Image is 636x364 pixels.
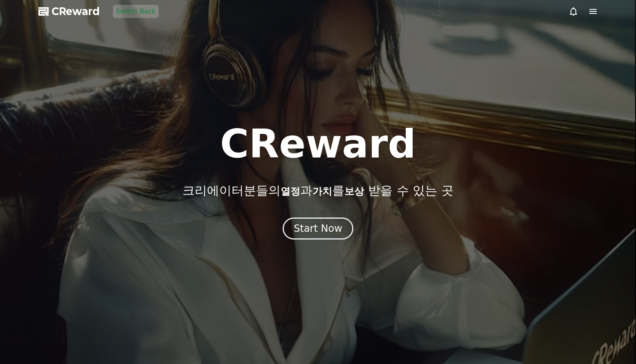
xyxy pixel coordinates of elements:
p: 크리에이터분들의 과 를 받을 수 있는 곳 [182,183,453,198]
button: Switch Back [113,5,159,18]
a: Start Now [283,226,353,233]
span: CReward [52,5,100,18]
div: Start Now [294,222,342,235]
button: Start Now [283,218,353,240]
h1: CReward [220,124,416,164]
a: CReward [38,5,100,18]
span: 보상 [344,186,364,197]
span: 가치 [312,186,332,197]
span: 열정 [281,186,300,197]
